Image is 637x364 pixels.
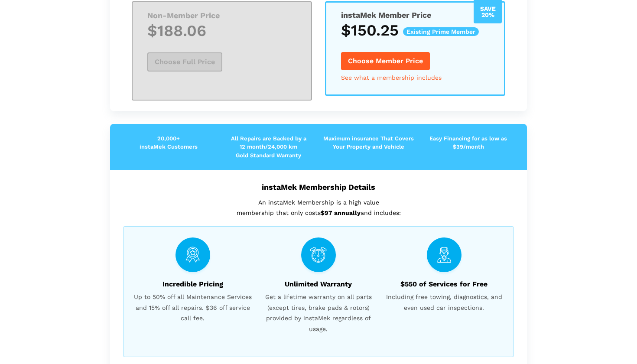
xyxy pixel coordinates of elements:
[258,280,379,289] h6: Unlimited Warranty
[419,134,518,151] p: Easy Financing for as low as $39/month
[383,280,505,289] h6: $550 of Services for Free
[119,134,218,151] p: 20,000+ instaMek Customers
[341,21,489,39] h3: $150.25
[383,292,505,313] span: Including free towing, diagnostics, and even used car inspections.
[341,75,442,81] a: See what a membership includes
[123,182,514,192] h5: instaMek Membership Details
[132,292,253,324] span: Up to 50% off all Maintenance Services and 15% off all repairs. $36 off service call fee.
[341,10,489,19] h5: instaMek Member Price
[341,52,430,70] button: Choose Member Price
[132,280,253,289] h6: Incredible Pricing
[147,22,296,40] h3: $188.06
[219,134,318,160] p: All Repairs are Backed by a 12 month/24,000 km Gold Standard Warranty
[123,197,514,218] p: An instaMek Membership is a high value membership that only costs and includes:
[258,292,379,334] span: Get a lifetime warranty on all parts (except tires, brake pads & rotors) provided by instaMek reg...
[403,27,479,36] span: Existing Prime Member
[147,11,296,20] h5: Non-Member Price
[147,52,222,71] button: Choose Full Price
[318,134,418,151] p: Maximum insurance That Covers Your Property and Vehicle
[321,209,361,216] strong: $97 annually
